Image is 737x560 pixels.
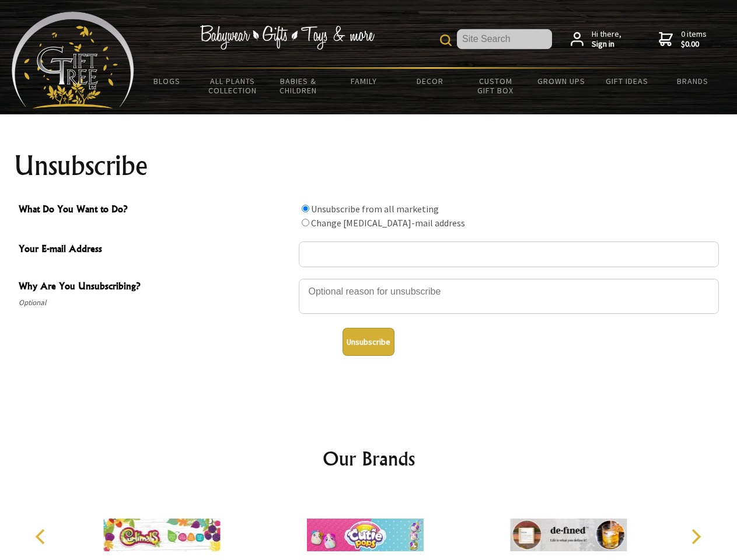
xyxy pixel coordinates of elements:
[19,279,293,296] span: Why Are You Unsubscribing?
[683,524,708,549] button: Next
[23,444,714,473] h2: Our Brands
[200,69,266,103] a: All Plants Collection
[397,69,463,93] a: Decor
[311,217,465,229] label: Change [MEDICAL_DATA]-mail address
[463,69,529,103] a: Custom Gift Box
[14,152,724,180] h1: Unsubscribe
[12,12,134,108] img: Babyware - Gifts - Toys and more...
[440,34,452,46] img: product search
[660,69,726,93] a: Brands
[19,242,293,258] span: Your E-mail Address
[299,242,719,267] input: Your E-mail Address
[19,202,293,219] span: What Do You Want to Do?
[594,69,660,93] a: Gift Ideas
[19,296,293,310] span: Optional
[331,69,397,93] a: Family
[302,219,309,226] input: What Do You Want to Do?
[457,29,552,49] input: Site Search
[592,29,621,50] span: Hi there,
[659,29,707,50] a: 0 items$0.00
[528,69,594,93] a: Grown Ups
[571,29,621,50] a: Hi there,Sign in
[592,39,621,50] strong: Sign in
[29,524,55,549] button: Previous
[343,328,394,356] button: Unsubscribe
[302,205,309,212] input: What Do You Want to Do?
[681,39,707,50] strong: $0.00
[266,69,331,103] a: Babies & Children
[681,29,707,50] span: 0 items
[311,203,439,215] label: Unsubscribe from all marketing
[200,25,375,50] img: Babywear - Gifts - Toys & more
[299,279,719,314] textarea: Why Are You Unsubscribing?
[134,69,200,93] a: BLOGS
